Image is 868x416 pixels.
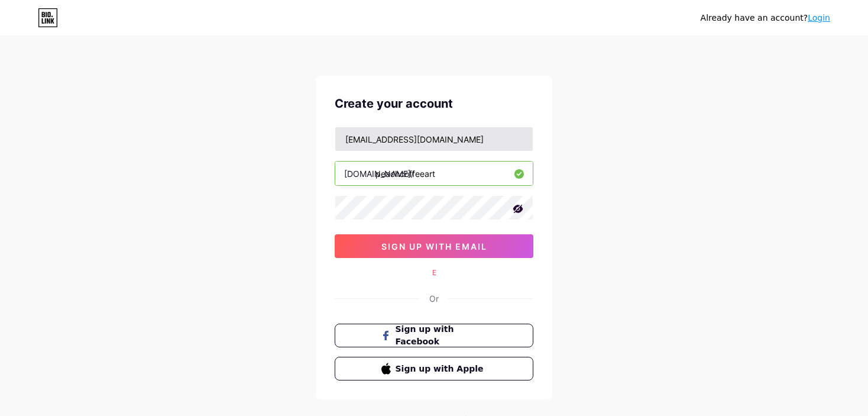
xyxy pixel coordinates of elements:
div: Or [429,292,439,305]
button: Sign up with Facebook [335,324,533,347]
span: sign up with email [381,241,487,251]
button: sign up with email [335,234,533,258]
span: Sign up with Apple [396,363,487,375]
div: [DOMAIN_NAME]/ [344,167,414,180]
input: Email [335,127,533,151]
div: Already have an account? [701,12,830,24]
a: Login [808,13,830,22]
button: Sign up with Apple [335,357,533,380]
span: Sign up with Facebook [396,323,487,348]
div: Create your account [335,95,533,112]
div: E [335,267,533,278]
input: username [335,162,533,185]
